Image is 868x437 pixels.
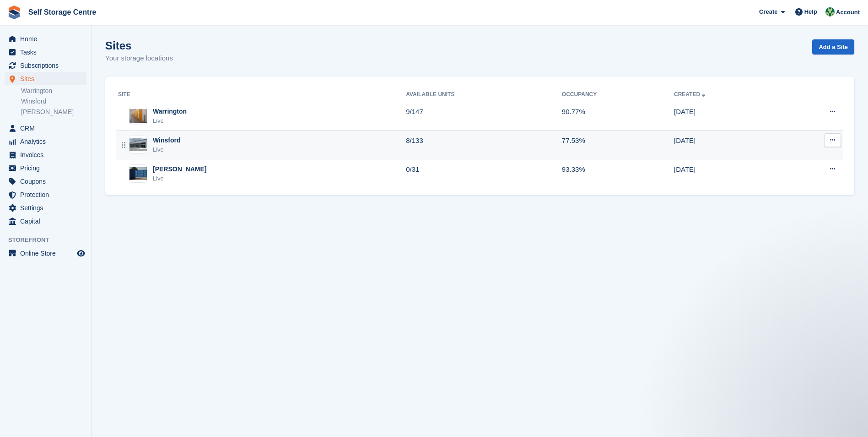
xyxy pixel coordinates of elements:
[5,59,86,72] a: menu
[406,131,562,159] td: 8/133
[105,53,173,64] p: Your storage locations
[21,108,86,116] a: [PERSON_NAME]
[562,131,674,159] td: 77.53%
[5,215,86,228] a: menu
[153,164,206,174] div: [PERSON_NAME]
[20,122,75,135] span: CRM
[406,87,562,102] th: Available Units
[20,72,75,85] span: Sites
[153,116,187,126] div: Live
[105,39,173,52] h1: Sites
[20,188,75,201] span: Protection
[759,7,777,16] span: Create
[20,148,75,161] span: Invoices
[20,162,75,175] span: Pricing
[153,107,187,116] div: Warrington
[406,102,562,131] td: 9/147
[5,122,86,135] a: menu
[129,109,147,123] img: Image of Warrington site
[20,59,75,72] span: Subscriptions
[20,247,75,260] span: Online Store
[825,7,835,16] img: Neil Taylor
[5,46,86,59] a: menu
[5,202,86,214] a: menu
[129,138,147,151] img: Image of Winsford site
[674,91,707,98] a: Created
[153,136,181,145] div: Winsford
[674,131,781,159] td: [DATE]
[674,159,781,188] td: [DATE]
[5,72,86,85] a: menu
[812,39,854,55] a: Add a Site
[562,87,674,102] th: Occupancy
[25,5,100,20] a: Self Storage Centre
[562,159,674,188] td: 93.33%
[20,33,75,45] span: Home
[5,135,86,148] a: menu
[5,148,86,161] a: menu
[5,175,86,188] a: menu
[20,175,75,188] span: Coupons
[5,247,86,260] a: menu
[116,87,406,102] th: Site
[836,8,860,17] span: Account
[7,5,21,19] img: stora-icon-8386f47178a22dfd0bd8f6a31ec36ba5ce8667c1dd55bd0f319d3a0aa187defe.svg
[20,215,75,228] span: Capital
[674,102,781,131] td: [DATE]
[8,235,91,245] span: Storefront
[21,87,86,95] a: Warrington
[129,167,147,180] img: Image of Arley site
[562,102,674,131] td: 90.77%
[20,135,75,148] span: Analytics
[5,162,86,175] a: menu
[5,33,86,45] a: menu
[153,174,206,183] div: Live
[406,159,562,188] td: 0/31
[75,248,86,259] a: Preview store
[153,145,181,154] div: Live
[21,97,86,106] a: Winsford
[804,7,817,16] span: Help
[5,188,86,201] a: menu
[20,46,75,59] span: Tasks
[20,202,75,214] span: Settings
